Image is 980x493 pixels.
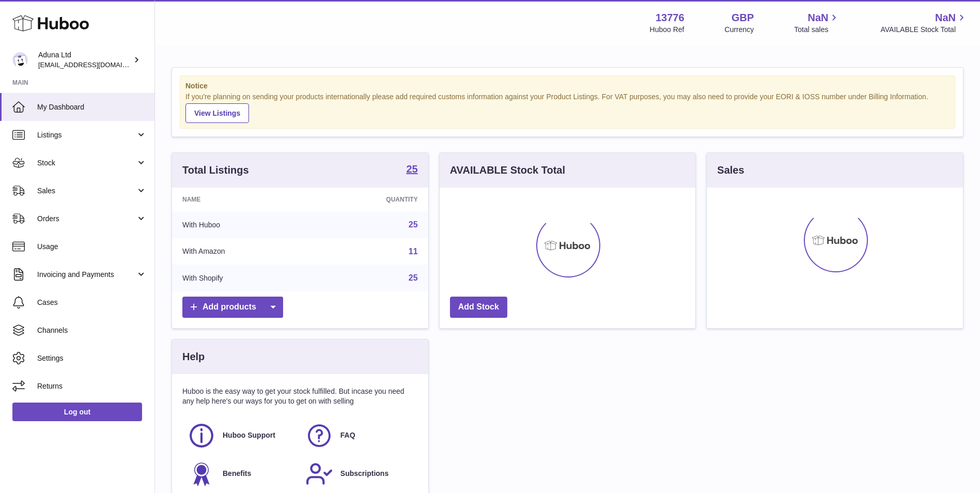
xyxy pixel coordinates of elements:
div: If you're planning on sending your products internationally please add required customs informati... [185,92,950,123]
h3: Help [182,350,205,364]
span: Listings [37,130,136,140]
div: Huboo Ref [650,25,685,35]
span: Settings [37,353,147,363]
span: Huboo Support [223,430,275,440]
a: Add Stock [450,297,507,318]
span: [EMAIL_ADDRESS][DOMAIN_NAME] [38,60,152,69]
a: 25 [406,164,417,176]
strong: 25 [406,164,417,174]
p: Huboo is the easy way to get your stock fulfilled. But incase you need any help here's our ways f... [182,387,418,406]
strong: Notice [185,81,950,91]
th: Quantity [312,188,428,211]
td: With Huboo [172,211,312,238]
a: FAQ [305,422,413,450]
a: NaN AVAILABLE Stock Total [880,11,968,35]
span: Total sales [794,25,840,35]
div: Aduna Ltd [38,50,131,70]
img: internalAdmin-13776@internal.huboo.com [12,52,28,68]
span: NaN [935,11,956,25]
span: Channels [37,326,147,335]
span: NaN [807,11,828,25]
strong: GBP [732,11,754,25]
h3: AVAILABLE Stock Total [450,163,565,177]
span: Sales [37,186,136,196]
a: Log out [12,403,142,421]
span: Returns [37,381,147,391]
a: Huboo Support [188,422,295,450]
span: Benefits [223,469,251,479]
span: Stock [37,158,136,168]
a: Subscriptions [305,460,413,488]
span: Invoicing and Payments [37,270,136,280]
div: Currency [725,25,754,35]
strong: 13776 [656,11,685,25]
a: View Listings [185,103,249,123]
a: NaN Total sales [794,11,840,35]
a: Benefits [188,460,295,488]
h3: Total Listings [182,163,249,177]
span: FAQ [340,430,355,440]
span: Subscriptions [340,469,388,479]
span: My Dashboard [37,102,147,112]
a: Add products [182,297,283,318]
a: 25 [409,273,418,282]
span: AVAILABLE Stock Total [880,25,968,35]
a: 11 [409,247,418,256]
h3: Sales [717,163,744,177]
span: Cases [37,298,147,307]
span: Orders [37,214,136,224]
td: With Amazon [172,238,312,265]
td: With Shopify [172,265,312,291]
a: 25 [409,220,418,229]
span: Usage [37,242,147,252]
th: Name [172,188,312,211]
